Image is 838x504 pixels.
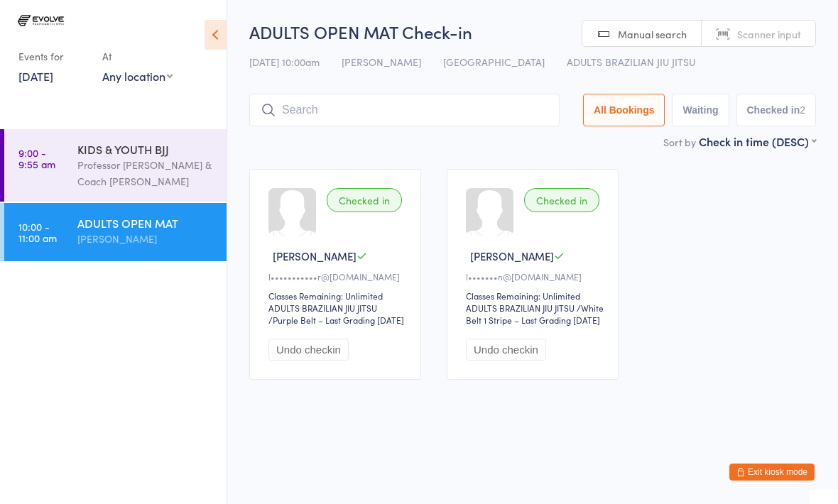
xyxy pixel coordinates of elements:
[102,45,173,68] div: At
[699,133,816,149] div: Check in time (DESC)
[524,188,599,212] div: Checked in
[268,314,404,326] span: / Purple Belt – Last Grading [DATE]
[800,104,805,116] div: 2
[663,135,696,149] label: Sort by
[14,11,67,31] img: Evolve Brazilian Jiu Jitsu
[268,270,406,283] div: l•••••••••••r@[DOMAIN_NAME]
[466,290,604,302] div: Classes Remaining: Unlimited
[327,188,402,212] div: Checked in
[4,129,227,202] a: 9:00 -9:55 amKIDS & YOUTH BJJProfessor [PERSON_NAME] & Coach [PERSON_NAME]
[249,20,816,43] h2: ADULTS OPEN MAT Check-in
[729,464,815,481] button: Exit kiosk mode
[567,55,695,69] span: ADULTS BRAZILIAN JIU JITSU
[18,68,53,84] a: [DATE]
[268,339,349,361] button: Undo checkin
[18,45,88,68] div: Events for
[4,203,227,261] a: 10:00 -11:00 amADULTS OPEN MAT[PERSON_NAME]
[77,231,214,247] div: [PERSON_NAME]
[466,270,604,283] div: l•••••••n@[DOMAIN_NAME]
[672,94,729,126] button: Waiting
[470,248,554,263] span: [PERSON_NAME]
[736,94,817,126] button: Checked in2
[18,147,55,170] time: 9:00 - 9:55 am
[18,221,57,243] time: 10:00 - 11:00 am
[618,27,687,41] span: Manual search
[737,27,801,41] span: Scanner input
[466,339,546,361] button: Undo checkin
[273,248,357,263] span: [PERSON_NAME]
[77,157,214,190] div: Professor [PERSON_NAME] & Coach [PERSON_NAME]
[583,94,665,126] button: All Bookings
[249,55,320,69] span: [DATE] 10:00am
[77,141,214,157] div: KIDS & YOUTH BJJ
[342,55,421,69] span: [PERSON_NAME]
[466,302,575,314] div: ADULTS BRAZILIAN JIU JITSU
[77,215,214,231] div: ADULTS OPEN MAT
[102,68,173,84] div: Any location
[268,302,377,314] div: ADULTS BRAZILIAN JIU JITSU
[249,94,560,126] input: Search
[268,290,406,302] div: Classes Remaining: Unlimited
[443,55,545,69] span: [GEOGRAPHIC_DATA]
